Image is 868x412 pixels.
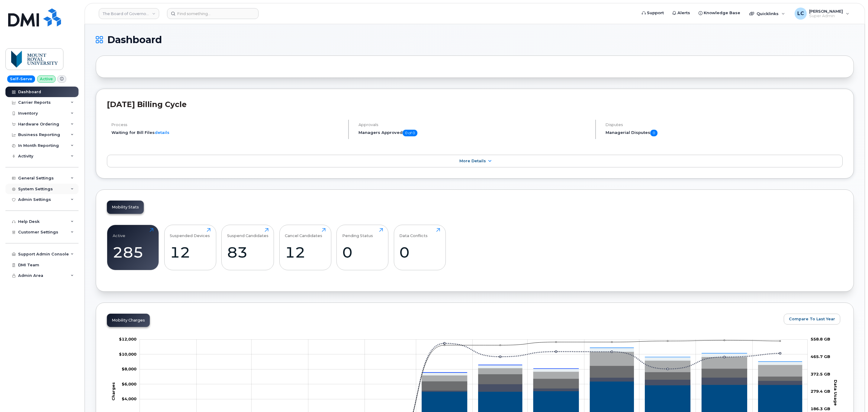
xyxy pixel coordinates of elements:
[170,228,211,267] a: Suspended Devices12
[358,122,590,127] h4: Approvals
[122,367,137,372] g: $0
[606,122,843,127] h4: Disputes
[358,130,590,136] h5: Managers Approved
[119,337,137,342] tspan: $12,000
[170,228,210,238] div: Suspended Devices
[122,382,137,386] g: $0
[784,314,840,325] button: Compare To Last Year
[650,130,657,136] span: 0
[111,130,343,135] li: Waiting for Bill Files
[811,407,830,411] tspan: 186.3 GB
[119,352,137,357] tspan: $10,000
[122,367,137,372] tspan: $8,000
[111,122,343,127] h4: Process
[227,243,268,261] div: 83
[107,100,843,109] h2: [DATE] Billing Cycle
[111,382,116,401] tspan: Charges
[811,372,830,376] tspan: 372.5 GB
[811,337,830,342] tspan: 558.8 GB
[107,35,162,44] span: Dashboard
[342,228,383,267] a: Pending Status0
[119,337,137,342] g: $0
[403,130,417,136] span: 0 of 0
[342,228,373,238] div: Pending Status
[833,380,838,406] tspan: Data Usage
[285,228,326,267] a: Cancel Candidates12
[113,228,153,267] a: Active285
[606,130,843,136] h5: Managerial Disputes
[811,389,830,394] tspan: 279.4 GB
[119,352,137,357] g: $0
[789,316,835,322] span: Compare To Last Year
[170,243,211,261] div: 12
[227,228,268,238] div: Suspend Candidates
[155,130,169,135] a: details
[113,228,125,238] div: Active
[122,397,137,401] tspan: $4,000
[285,228,322,238] div: Cancel Candidates
[399,228,428,238] div: Data Conflicts
[399,243,440,261] div: 0
[113,243,153,261] div: 285
[342,243,383,261] div: 0
[227,228,268,267] a: Suspend Candidates83
[399,228,440,267] a: Data Conflicts0
[811,354,830,359] tspan: 465.7 GB
[459,159,486,163] span: More Details
[122,397,137,401] g: $0
[285,243,326,261] div: 12
[122,382,137,386] tspan: $6,000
